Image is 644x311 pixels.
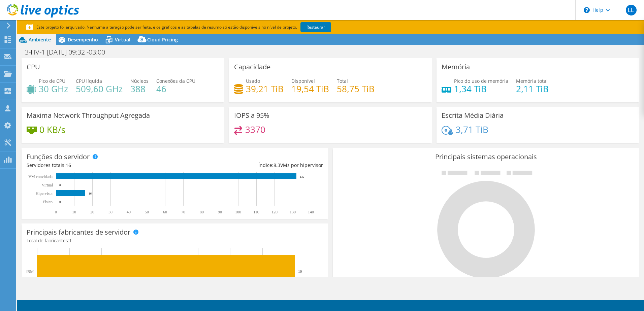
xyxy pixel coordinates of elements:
text: 16 [298,269,302,273]
span: 8.3 [273,162,280,168]
text: 16 [89,192,92,195]
p: Este projeto foi arquivado. Nenhuma alteração pode ser feita, e os gráficos e as tabelas de resum... [26,24,356,31]
h4: 39,21 TiB [246,85,284,93]
text: 80 [200,210,204,214]
text: 140 [308,210,314,214]
text: 70 [181,210,185,214]
h4: 19,54 TiB [291,85,329,93]
text: 0 [59,200,61,204]
h3: Principais fabricantes de servidor [27,229,130,236]
span: CPU líquida [76,78,102,84]
h4: 509,60 GHz [76,85,123,93]
h3: IOPS a 95% [234,112,269,119]
h3: Escrita Média Diária [442,112,504,119]
h3: Memória [442,63,470,71]
text: 0 [55,210,57,214]
span: Ambiente [29,36,51,43]
h1: 3-HV-1 [DATE] 09:32 -03:00 [22,48,116,56]
h4: 1,34 TiB [454,85,508,93]
h3: CPU [27,63,40,71]
text: VM convidada [28,174,53,179]
tspan: Físico [43,200,53,204]
text: 60 [163,210,167,214]
span: Memória total [516,78,548,84]
span: Usado [246,78,260,84]
span: 1 [69,237,72,244]
h3: Funções do servidor [27,153,90,161]
h4: 58,75 TiB [337,85,375,93]
span: Pico do uso de memória [454,78,508,84]
text: 30 [108,210,112,214]
h4: 3,71 TiB [456,126,488,133]
text: 110 [253,210,259,214]
span: Pico de CPU [39,78,65,84]
span: Desempenho [68,36,98,43]
text: 130 [290,210,296,214]
h4: 3370 [245,126,265,133]
h4: 30 GHz [39,85,68,93]
span: Disponível [291,78,315,84]
text: 10 [72,210,76,214]
h4: 46 [156,85,195,93]
svg: \n [584,7,590,13]
span: Virtual [115,36,130,43]
span: Total [337,78,348,84]
h4: 388 [130,85,149,93]
text: 132 [300,175,304,178]
span: Cloud Pricing [147,36,178,43]
div: Servidores totais: [27,162,175,169]
span: Núcleos [130,78,149,84]
text: 0 [59,183,61,187]
h3: Principais sistemas operacionais [338,153,634,161]
div: Índice: VMs por hipervisor [175,162,323,169]
text: 100 [235,210,241,214]
span: LL [626,5,637,15]
span: 16 [66,162,71,168]
span: Conexões da CPU [156,78,195,84]
text: 50 [145,210,149,214]
text: 20 [90,210,94,214]
text: 120 [271,210,278,214]
text: 40 [127,210,131,214]
text: Hipervisor [36,191,53,196]
text: Virtual [42,183,53,187]
h4: 2,11 TiB [516,85,549,93]
text: 90 [218,210,222,214]
a: Restaurar [300,22,331,32]
h3: Capacidade [234,63,270,71]
h4: Total de fabricantes: [27,237,323,244]
h4: 0 KB/s [39,126,65,133]
h3: Maxima Network Throughput Agregada [27,112,150,119]
text: IBM [26,269,34,274]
